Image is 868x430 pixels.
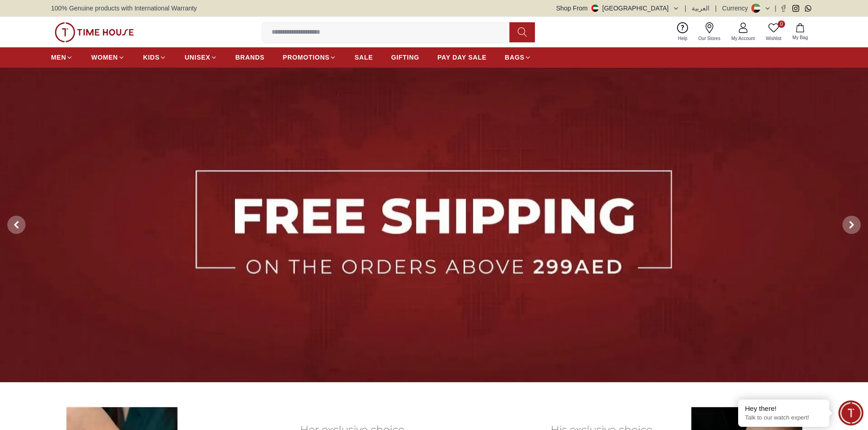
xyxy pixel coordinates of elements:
span: KIDS [143,53,159,62]
span: PROMOTIONS [283,53,330,62]
div: Chat Widget [838,400,863,425]
span: MEN [51,53,66,62]
span: | [685,4,687,13]
p: Talk to our watch expert! [745,414,822,422]
div: Hey there! [745,404,822,413]
span: WOMEN [91,53,118,62]
span: GIFTING [391,53,419,62]
span: Wishlist [762,35,785,42]
a: SALE [354,49,373,66]
span: Help [674,35,691,42]
button: My Bag [787,21,813,43]
a: BAGS [505,49,531,66]
span: BRANDS [236,53,265,62]
a: PAY DAY SALE [437,49,487,66]
a: BRANDS [236,49,265,66]
span: BAGS [505,53,524,62]
a: WOMEN [91,49,125,66]
a: GIFTING [391,49,419,66]
span: My Bag [789,34,812,41]
span: My Account [728,35,759,42]
span: PAY DAY SALE [437,53,487,62]
span: UNISEX [185,53,210,62]
img: ... [55,22,134,42]
img: United Arab Emirates [591,5,599,12]
a: Instagram [792,5,799,12]
a: MEN [51,49,73,66]
span: 0 [778,20,785,28]
button: العربية [692,4,709,13]
span: Our Stores [695,35,724,42]
a: Help [673,20,693,44]
a: 0Wishlist [760,20,787,44]
a: Whatsapp [805,5,812,12]
span: | [775,4,776,13]
span: SALE [354,53,373,62]
a: Facebook [780,5,787,12]
a: Our Stores [693,20,726,44]
span: | [715,4,717,13]
div: Currency [722,4,752,13]
a: UNISEX [185,49,217,66]
button: Shop From[GEOGRAPHIC_DATA] [556,4,679,13]
a: PROMOTIONS [283,49,337,66]
span: 100% Genuine products with International Warranty [51,4,197,13]
a: KIDS [143,49,166,66]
